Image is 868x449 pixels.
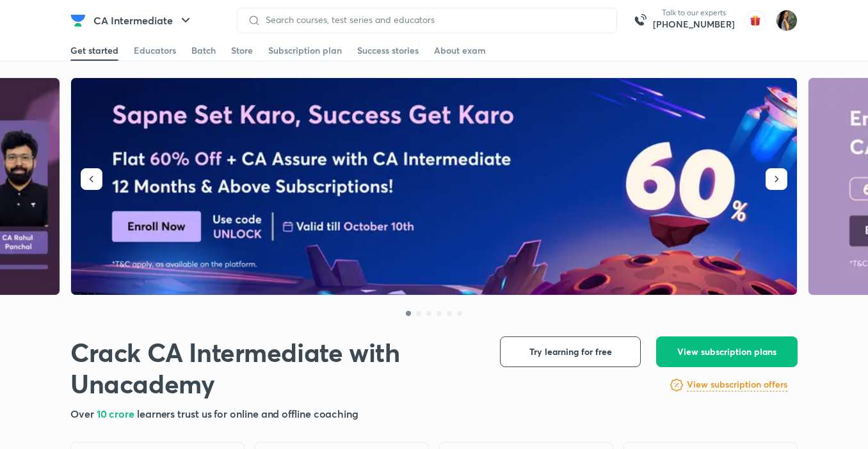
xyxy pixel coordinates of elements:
[70,40,118,61] a: Get started
[231,44,253,57] div: Store
[687,377,787,393] a: View subscription offers
[653,18,735,31] a: [PHONE_NUMBER]
[191,40,216,61] a: Batch
[231,40,253,61] a: Store
[653,8,735,18] p: Talk to our experts
[687,378,787,391] h6: View subscription offers
[97,407,137,420] span: 10 crore
[656,336,798,367] button: View subscription plans
[86,8,201,33] button: CA Intermediate
[500,336,641,367] button: Try learning for free
[137,407,358,420] span: learners trust us for online and offline coaching
[268,44,342,57] div: Subscription plan
[627,8,653,33] img: call-us
[134,44,176,57] div: Educators
[434,40,486,61] a: About exam
[134,40,176,61] a: Educators
[357,44,419,57] div: Success stories
[357,40,419,61] a: Success stories
[261,15,606,25] input: Search courses, test series and educators
[677,345,776,358] span: View subscription plans
[434,44,486,57] div: About exam
[745,10,766,31] img: avatar
[191,44,216,57] div: Batch
[70,407,97,420] span: Over
[268,40,342,61] a: Subscription plan
[529,345,612,358] span: Try learning for free
[776,10,798,31] img: Bhumika
[70,13,86,28] img: Company Logo
[70,44,118,57] div: Get started
[70,336,479,399] h1: Crack CA Intermediate with Unacademy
